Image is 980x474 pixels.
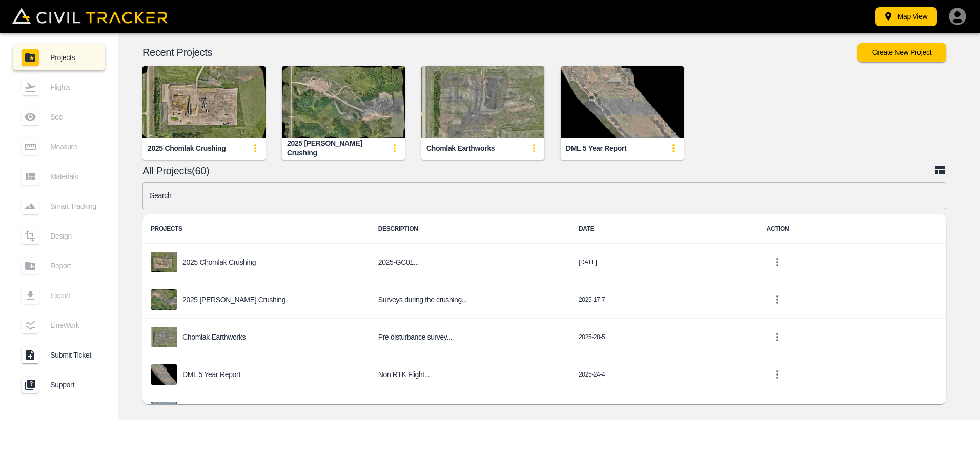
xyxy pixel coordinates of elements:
img: Civil Tracker [12,8,168,24]
div: DML 5 Year Report [566,144,626,153]
p: 2025 [PERSON_NAME] Crushing [182,295,285,304]
button: update-card-details [524,138,544,159]
h6: Non RTK Flight [378,368,562,381]
button: update-card-details [245,138,266,159]
img: project-image [151,327,177,347]
a: Projects [13,45,105,70]
button: update-card-details [663,138,684,159]
h6: Pre disturbance survey [378,331,562,344]
div: Chomlak Earthworks [426,144,495,153]
td: 2025-29-1 [570,393,758,431]
div: 2025 [PERSON_NAME] Crushing [287,139,384,157]
img: project-image [151,402,177,422]
td: [DATE] [570,244,758,281]
img: project-image [151,364,177,385]
a: Submit Ticket [13,343,105,367]
img: project-image [151,252,177,272]
span: Submit Ticket [50,351,96,359]
p: DML 5 Year Report [182,370,240,379]
img: Chomlak Earthworks [421,66,544,138]
img: project-image [151,289,177,310]
p: Recent Projects [142,48,857,56]
span: Support [50,381,96,389]
th: DESCRIPTION [370,214,570,244]
th: PROJECTS [142,214,370,244]
img: 2025 Schultz Crushing [282,66,405,138]
th: ACTION [759,214,946,244]
h6: Surveys during the crushing [378,293,562,306]
td: 2025-28-5 [570,319,758,356]
td: 2025-24-4 [570,356,758,393]
button: update-card-details [384,138,405,159]
p: 2025 Chomlak Crushing [182,258,256,266]
h6: 2025-GC01 [378,256,562,269]
img: DML 5 Year Report [561,66,684,138]
img: 2025 Chomlak Crushing [142,66,266,138]
span: Projects [50,53,96,62]
button: Map View [875,7,937,26]
button: Create New Project [857,43,946,62]
p: Chomlak Earthworks [182,333,246,341]
a: Support [13,372,105,397]
td: 2025-17-7 [570,281,758,319]
p: All Projects(60) [142,167,934,175]
th: DATE [570,214,758,244]
div: 2025 Chomlak Crushing [148,144,226,153]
